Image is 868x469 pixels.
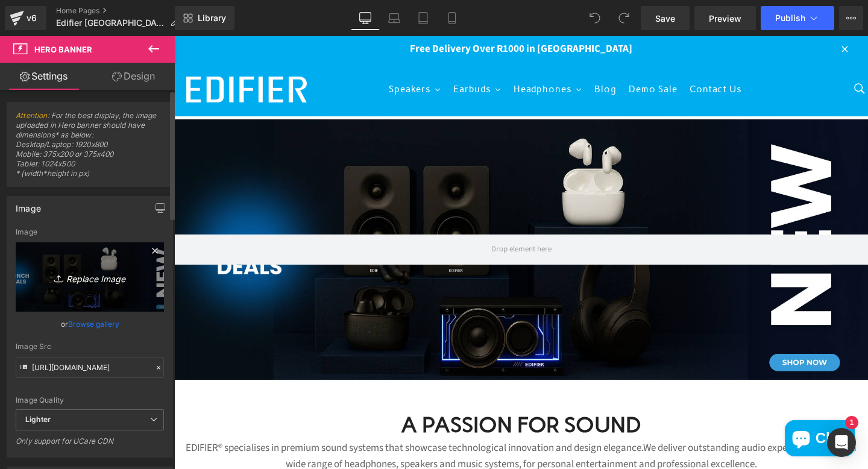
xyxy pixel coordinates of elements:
[5,6,46,30] a: v6
[24,10,39,26] div: v6
[454,47,503,60] span: Demo Sale
[198,13,226,24] span: Library
[655,12,675,25] span: Save
[34,45,92,54] span: Hero Banner
[16,342,164,351] div: Image Src
[409,6,438,30] a: Tablet
[448,38,509,68] a: Demo Sale
[420,47,442,60] span: Blog
[839,6,863,30] button: More
[16,396,164,404] div: Image Quality
[339,47,398,60] span: Headphones
[583,6,607,30] button: Undo
[90,63,177,90] a: Design
[25,415,51,424] b: Lighter
[56,18,165,28] span: Edifier [GEOGRAPHIC_DATA]
[16,228,164,236] div: Image
[414,38,448,68] a: Blog
[16,357,164,378] input: Link
[16,111,48,120] a: Attention
[56,6,188,16] a: Home Pages
[709,12,741,25] span: Preview
[438,6,467,30] a: Mobile
[215,47,257,60] span: Speakers
[694,6,756,30] a: Preview
[9,374,685,404] h1: A Passion for sound
[9,404,685,436] p: EDIFIER® specialises in premium sound systems that showcase technological innovation and design e...
[333,38,414,68] a: Headphones
[515,47,568,60] span: Contact Us
[16,197,41,213] div: Image
[761,6,834,30] button: Publish
[42,269,138,285] i: Replace Image
[16,436,164,454] div: Only support for UCare CDN
[16,111,164,186] span: : For the best display, the image uploaded in Hero banner should have dimensions* as below: Deskt...
[12,40,133,66] img: Edifier South Africa
[68,313,119,335] a: Browse gallery
[827,428,856,457] div: Open Intercom Messenger
[351,6,380,30] a: Desktop
[16,318,164,330] div: or
[209,38,273,68] a: Speakers
[273,38,333,68] a: Earbuds
[509,38,574,68] a: Contact Us
[612,6,636,30] button: Redo
[279,47,317,60] span: Earbuds
[607,384,684,423] inbox-online-store-chat: Shopify online store chat
[380,6,409,30] a: Laptop
[175,6,234,30] a: New Library
[775,13,805,23] span: Publish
